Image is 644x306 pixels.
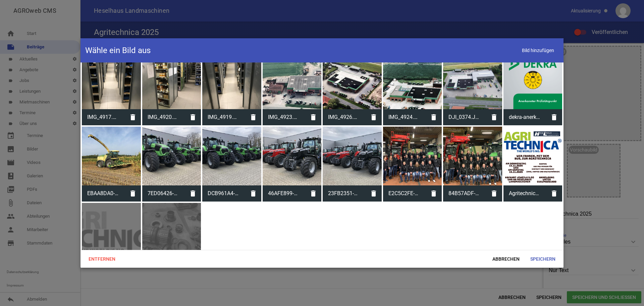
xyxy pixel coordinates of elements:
i: delete [366,185,382,202]
span: 7ED06426-C403-48A7-AE53-3726DD7BE123.jpeg [142,185,185,202]
i: delete [486,109,502,125]
span: E2C5C2FE-C41C-4CE4-8E88-930891CAE1BC.jpeg [383,185,426,202]
span: DJI_0374.JPG [443,108,486,126]
i: delete [125,185,141,202]
span: IMG_4924.JPG [383,108,426,126]
i: delete [305,185,321,202]
i: delete [125,109,141,125]
i: delete [245,185,261,202]
span: Speichern [525,253,561,265]
i: delete [546,185,562,202]
i: delete [426,109,442,125]
span: DCB961A4-4E0A-4C4B-ACB5-B472C8699BFD.jpeg [202,185,245,202]
span: 84B57ADF-242C-40F7-AD51-E31EC5BB11FD.jpeg [443,185,486,202]
span: 46AFE899-8489-4F51-B4FA-6E36E8976BBC.jpeg [263,185,306,202]
span: IMG_4919.JPG [202,108,245,126]
span: IMG_4917.JPG [82,108,125,126]
i: delete [305,109,321,125]
span: Agritechnica 2025.png [503,185,546,202]
i: delete [185,109,201,125]
i: delete [426,185,442,202]
span: EBAA8DA0-FB37-4584-8A2E-97E5B6EEADC8.jpeg [82,185,125,202]
i: delete [245,109,261,125]
i: delete [486,185,502,202]
span: 23FB2351-915C-4996-B0BD-FD46531D08C3.jpeg [323,185,366,202]
span: IMG_4923.JPG [263,108,306,126]
span: Bild hinzufügen [517,43,559,57]
span: IMG_4926.JPG [323,108,366,126]
h4: Wähle ein Bild aus [85,45,151,56]
span: IMG_4920.JPG [142,108,185,126]
i: delete [185,185,201,202]
span: Abbrechen [487,253,525,265]
i: delete [546,109,562,125]
i: delete [366,109,382,125]
span: Entfernen [83,253,121,265]
span: dekra-anerkannter-pruefstuetzpunkt.png [503,108,546,126]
